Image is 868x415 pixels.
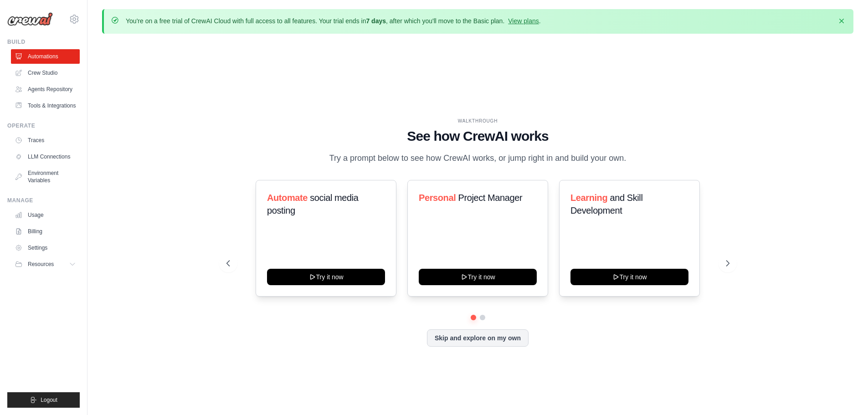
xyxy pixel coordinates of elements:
[427,329,529,347] button: Skip and explore on my own
[458,193,522,203] span: Project Manager
[11,149,80,164] a: LLM Connections
[570,193,607,203] span: Learning
[126,16,541,26] p: You're on a free trial of CrewAI Cloud with full access to all features. Your trial ends in , aft...
[7,12,53,26] img: Logo
[226,128,729,144] h1: See how CrewAI works
[570,269,688,285] button: Try it now
[11,66,80,80] a: Crew Studio
[11,133,80,148] a: Traces
[11,224,80,239] a: Billing
[11,257,80,272] button: Resources
[419,269,537,285] button: Try it now
[508,17,539,25] a: View plans
[7,197,80,204] div: Manage
[267,193,359,215] span: social media posting
[419,193,456,203] span: Personal
[267,269,385,285] button: Try it now
[267,193,308,203] span: Automate
[226,118,729,124] div: WALKTHROUGH
[11,82,80,97] a: Agents Repository
[366,17,386,25] strong: 7 days
[41,396,57,404] span: Logout
[11,166,80,188] a: Environment Variables
[11,241,80,255] a: Settings
[11,208,80,222] a: Usage
[28,261,54,268] span: Resources
[570,193,642,215] span: and Skill Development
[7,122,80,129] div: Operate
[325,152,631,165] p: Try a prompt below to see how CrewAI works, or jump right in and build your own.
[7,392,80,408] button: Logout
[11,98,80,113] a: Tools & Integrations
[822,371,868,415] iframe: Chat Widget
[11,49,80,64] a: Automations
[7,38,80,46] div: Build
